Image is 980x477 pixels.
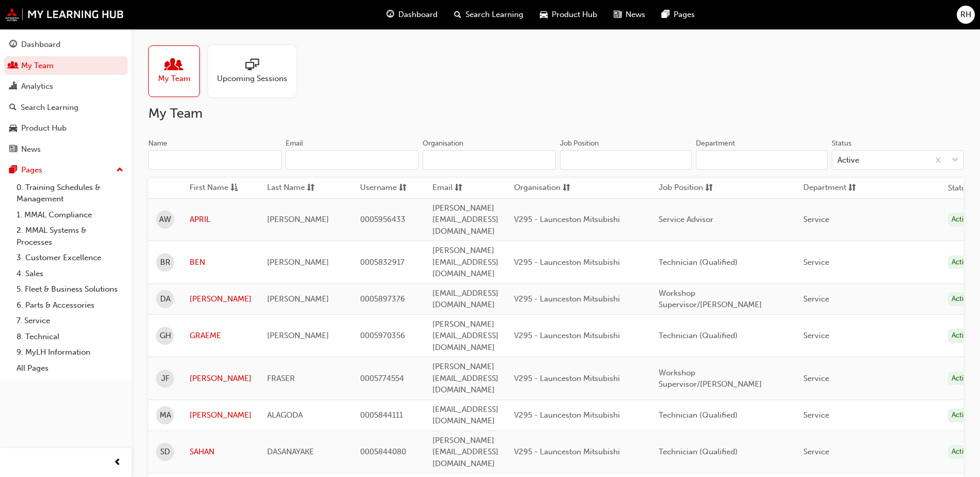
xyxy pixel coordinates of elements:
a: 3. Customer Excellence [12,250,128,266]
span: sorting-icon [705,182,713,195]
span: My Team [158,73,191,85]
a: APRIL [190,214,252,226]
input: Email [286,150,419,170]
span: MA [160,409,171,421]
span: BR [160,257,170,268]
span: asc-icon [230,182,238,195]
span: car-icon [9,124,17,133]
div: News [21,144,41,155]
button: Organisationsorting-icon [514,182,571,195]
a: GRAEME [190,330,252,342]
button: Pages [4,161,128,180]
div: Analytics [21,81,53,92]
a: 6. Parts & Accessories [12,297,128,313]
input: Department [696,150,828,170]
a: [PERSON_NAME] [190,293,252,305]
a: SAHAN [190,446,252,458]
span: Service [803,410,829,420]
span: [PERSON_NAME] [267,331,329,340]
button: DashboardMy TeamAnalyticsSearch LearningProduct HubNews [4,33,128,161]
span: Service [803,447,829,456]
span: car-icon [540,8,548,21]
div: Department [696,138,735,149]
span: 0005774554 [360,374,404,383]
a: 2. MMAL Systems & Processes [12,222,128,250]
a: Dashboard [4,35,128,54]
button: First Nameasc-icon [190,182,246,195]
span: search-icon [9,103,17,113]
div: Active [948,372,975,386]
span: [PERSON_NAME][EMAIL_ADDRESS][DOMAIN_NAME] [432,203,499,236]
span: search-icon [454,8,461,21]
a: News [4,140,128,159]
a: pages-iconPages [654,4,703,25]
span: prev-icon [114,456,121,469]
span: Service Advisor [659,215,713,224]
input: Job Position [560,150,692,170]
span: guage-icon [386,8,394,21]
a: [PERSON_NAME] [190,409,252,421]
th: Status [948,182,970,194]
span: guage-icon [9,40,17,50]
a: All Pages [12,360,128,376]
a: guage-iconDashboard [378,4,446,25]
div: Active [948,408,975,422]
span: V295 - Launceston Mitsubishi [514,410,620,420]
span: V295 - Launceston Mitsubishi [514,258,620,267]
div: Product Hub [21,122,67,134]
span: V295 - Launceston Mitsubishi [514,294,620,304]
span: people-icon [9,61,17,71]
input: Organisation [423,150,556,170]
div: Email [286,138,303,149]
button: Usernamesorting-icon [360,182,417,195]
div: Dashboard [21,39,60,51]
span: [PERSON_NAME][EMAIL_ADDRESS][DOMAIN_NAME] [432,436,499,468]
button: Job Positionsorting-icon [659,182,715,195]
span: Last Name [267,182,305,195]
a: news-iconNews [605,4,654,25]
span: Technician (Qualified) [659,258,738,267]
span: 0005956433 [360,215,406,224]
span: DASANAYAKE [267,447,314,456]
span: down-icon [952,154,959,167]
span: Upcoming Sessions [217,73,287,85]
span: people-icon [167,58,181,73]
span: [PERSON_NAME][EMAIL_ADDRESS][DOMAIN_NAME] [432,320,499,352]
a: 7. Service [12,313,128,329]
span: 0005970356 [360,331,405,340]
span: [PERSON_NAME] [267,215,329,224]
span: Dashboard [398,9,438,21]
span: sessionType_ONLINE_URL-icon [245,58,259,73]
span: Workshop Supervisor/[PERSON_NAME] [659,368,762,389]
div: Active [948,445,975,459]
img: mmal [5,8,124,21]
span: GH [160,330,171,342]
a: 0. Training Schedules & Management [12,180,128,207]
span: [PERSON_NAME] [267,258,329,267]
span: 0005844080 [360,447,406,456]
a: search-iconSearch Learning [446,4,532,25]
span: Technician (Qualified) [659,410,738,420]
span: AW [159,214,171,226]
div: Active [948,256,975,269]
a: 1. MMAL Compliance [12,207,128,223]
span: 0005897376 [360,294,405,304]
span: News [626,9,645,21]
input: Name [148,150,282,170]
span: RH [960,9,971,21]
span: sorting-icon [307,182,315,195]
a: Upcoming Sessions [208,45,304,97]
div: Status [832,138,851,149]
span: sorting-icon [563,182,570,195]
span: Service [803,331,829,340]
span: Service [803,294,829,304]
div: Active [837,154,859,166]
span: [EMAIL_ADDRESS][DOMAIN_NAME] [432,289,499,310]
span: Pages [674,9,695,21]
a: 9. MyLH Information [12,344,128,360]
span: up-icon [116,164,123,177]
span: V295 - Launceston Mitsubishi [514,374,620,383]
a: Product Hub [4,119,128,138]
a: car-iconProduct Hub [532,4,605,25]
